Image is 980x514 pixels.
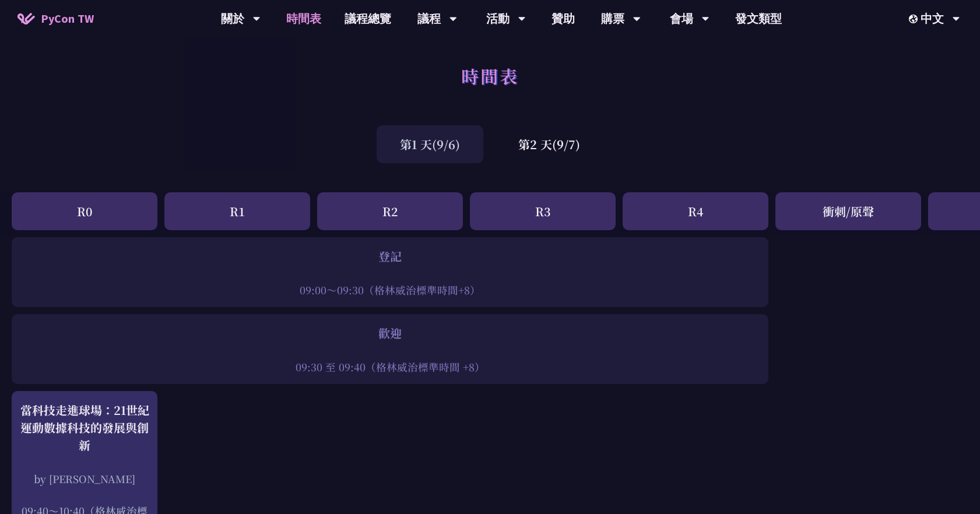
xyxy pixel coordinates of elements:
font: 發文類型 [735,11,782,26]
font: 第1 天(9/6) [400,136,460,153]
font: 中文 [921,11,944,26]
img: 區域設定圖標 [909,15,921,23]
font: 登記 [378,248,402,265]
font: R0 [77,203,92,220]
font: 時間表 [286,11,321,26]
font: R1 [230,203,245,220]
font: R2 [382,203,398,220]
font: 衝刺/原聲 [823,203,874,220]
div: 當科技走進球場：21世紀運動數據科技的發展與創新 [17,402,152,454]
font: 第2 天(9/7) [518,136,580,153]
font: R4 [688,203,703,220]
a: PyCon TW [6,4,106,33]
font: 09:00～09:30（格林威治標準時間+8） [300,283,480,297]
font: 歡迎 [378,325,402,342]
img: PyCon TW 2025 首頁圖標 [17,13,35,24]
font: 時間表 [461,63,519,89]
font: 09:30 至 09:40（格林威治標準時間 +8） [296,360,485,374]
div: by [PERSON_NAME] [17,471,152,486]
font: R3 [535,203,550,220]
font: PyCon TW [41,11,94,26]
